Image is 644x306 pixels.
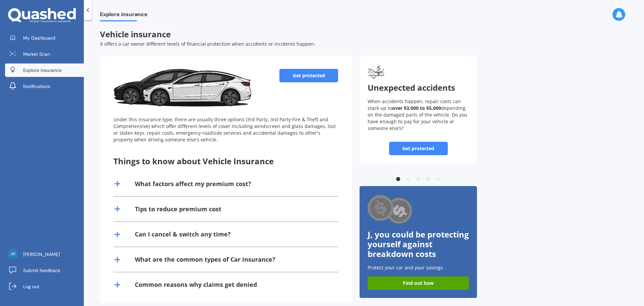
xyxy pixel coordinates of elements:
span: J, you could be protecting yourself against breakdown costs [368,229,469,259]
span: [PERSON_NAME] [23,251,60,258]
div: What are the common types of Car insurance? [135,255,275,264]
a: Get protected [279,69,338,82]
img: Vehicle insurance [113,69,251,109]
a: Explore insurance [5,63,84,77]
button: 4 [425,176,432,183]
button: 5 [435,176,442,183]
a: Submit feedback [5,264,84,277]
b: over $3,000 to $5,000 [392,105,441,111]
span: Market Scan [23,51,50,57]
span: Notifications [23,83,50,90]
div: Under this insurance type, there are usually three options (3rd Party, 3rd Party Fire & Theft and... [113,116,338,143]
span: Vehicle insurance [100,29,171,40]
a: Log out [5,280,84,293]
span: Things to know about Vehicle Insurance [113,156,274,167]
button: 3 [415,176,422,183]
img: d998c789f652a3621b23810d2da7f1d2 [8,249,18,259]
p: Protect your car and your savings. [368,264,469,271]
span: My Dashboard [23,35,55,41]
img: Unexpected accidents [368,63,384,80]
span: Log out [23,283,39,290]
div: Tips to reduce premium cost [135,205,221,213]
span: Explore insurance [100,11,148,20]
a: Market Scan [5,47,84,61]
a: Notifications [5,80,84,93]
a: My Dashboard [5,31,84,45]
a: [PERSON_NAME] [5,248,84,261]
span: Unexpected accidents [368,82,455,93]
p: When accidents happen, repair costs can stack up to depending on the damaged parts of the vehicle... [368,98,469,132]
button: 2 [405,176,412,183]
span: Explore insurance [23,67,62,74]
button: 1 [395,176,401,183]
img: Cashback [368,194,413,225]
div: What factors affect my premium cost? [135,180,251,188]
span: It offers a car owner different levels of financial protection when accidents or incidents happen. [100,41,315,47]
div: Can I cancel & switch any time? [135,230,231,238]
a: Get protected [389,142,448,155]
span: Submit feedback [23,267,60,274]
a: Find out how [368,276,469,290]
div: Common reasons why claims get denied [135,280,257,289]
